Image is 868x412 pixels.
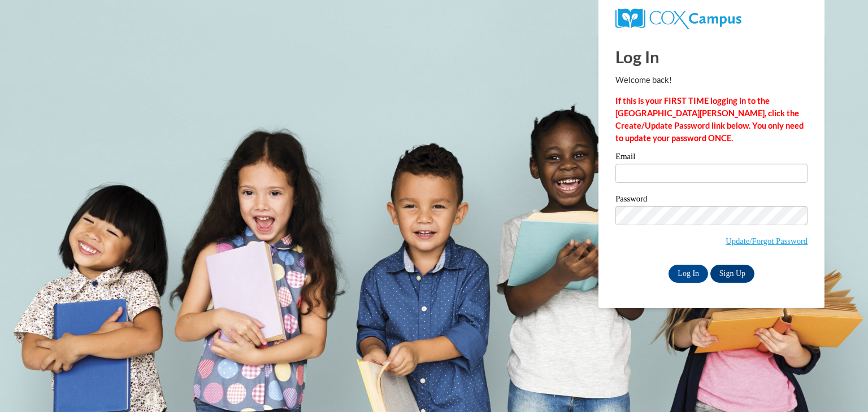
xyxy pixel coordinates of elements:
[615,195,808,206] label: Password
[615,152,808,164] label: Email
[615,96,804,143] strong: If this is your FIRST TIME logging in to the [GEOGRAPHIC_DATA][PERSON_NAME], click the Create/Upd...
[710,265,754,283] a: Sign Up
[615,45,808,68] h1: Log In
[615,8,741,29] img: COX Campus
[669,265,708,283] input: Log In
[615,13,741,23] a: COX Campus
[615,74,808,86] p: Welcome back!
[726,236,808,246] a: Update/Forgot Password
